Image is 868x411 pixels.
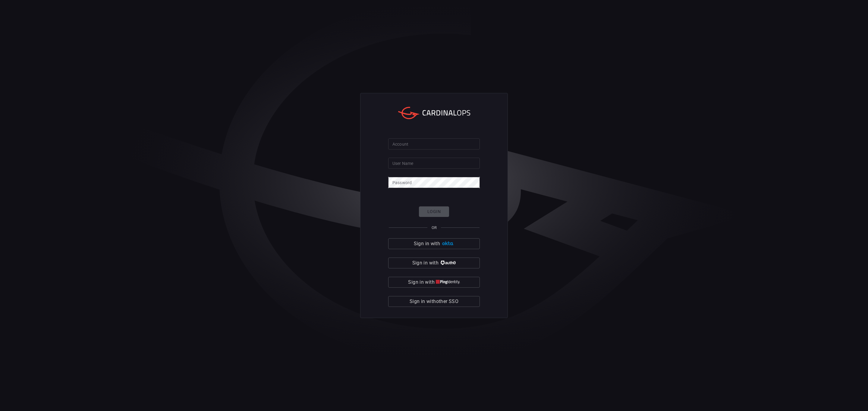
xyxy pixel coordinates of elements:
[441,241,454,246] img: Ad5vKXme8s1CQAAAABJRU5ErkJggg==
[432,225,437,230] span: OR
[412,259,439,267] span: Sign in with
[440,261,456,265] img: vP8Hhh4KuCH8AavWKdZY7RZgAAAAASUVORK5CYII=
[388,158,480,169] input: Type your user name
[388,138,480,150] input: Type your account
[410,297,458,306] span: Sign in with other SSO
[436,280,460,284] img: quu4iresuhQAAAABJRU5ErkJggg==
[408,278,434,286] span: Sign in with
[388,277,480,288] button: Sign in with
[388,258,480,268] button: Sign in with
[388,238,480,249] button: Sign in with
[414,239,440,248] span: Sign in with
[388,296,480,307] button: Sign in withother SSO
